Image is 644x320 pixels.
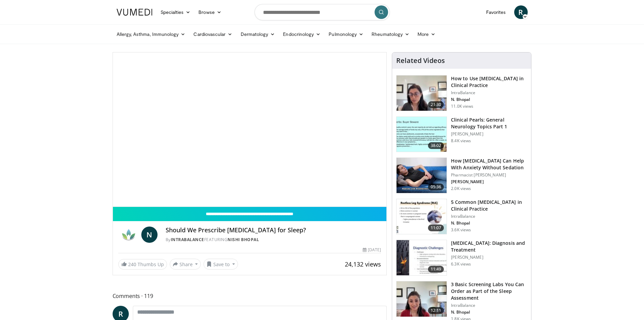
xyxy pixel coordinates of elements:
[451,281,527,301] h3: 3 Basic Screening Labs You Can Order as Part of the Sleep Assessment
[157,5,195,19] a: Specialties
[396,157,527,193] a: 05:36 How [MEDICAL_DATA] Can Help With Anxiety Without Sedation Pharmacist [PERSON_NAME] [PERSON_...
[428,225,444,231] span: 11:07
[396,116,527,152] a: 38:02 Clinical Pearls: General Neurology Topics Part 1 [PERSON_NAME] 8.4K views
[397,76,447,111] img: 662646f3-24dc-48fd-91cb-7f13467e765c.150x105_q85_crop-smart_upscale.jpg
[113,292,387,300] span: Comments 119
[113,27,190,41] a: Allergy, Asthma, Immunology
[128,261,136,268] span: 240
[451,75,527,89] h3: How to Use [MEDICAL_DATA] in Clinical Practice
[118,227,139,243] img: IntraBalance
[514,5,528,19] a: R
[451,90,527,95] p: IntraBalance
[237,27,279,41] a: Dermatology
[397,117,447,152] img: 91ec4e47-6cc3-4d45-a77d-be3eb23d61cb.150x105_q85_crop-smart_upscale.jpg
[451,97,527,102] p: N. Bhopal
[451,214,527,219] p: IntraBalance
[397,199,447,234] img: e41a58fc-c8b3-4e06-accc-3dd0b2ae14cc.150x105_q85_crop-smart_upscale.jpg
[451,186,471,191] p: 2.0K views
[451,172,527,178] p: Pharmacist [PERSON_NAME]
[428,142,444,149] span: 38:02
[451,310,527,315] p: N. Bhopal
[451,131,527,137] p: [PERSON_NAME]
[451,240,527,253] h3: [MEDICAL_DATA]: Diagnosis and Treatment
[166,227,381,234] h4: Should We Prescribe [MEDICAL_DATA] for Sleep?
[451,116,527,130] h3: Clinical Pearls: General Neurology Topics Part 1
[396,240,527,276] a: 11:49 [MEDICAL_DATA]: Diagnosis and Treatment [PERSON_NAME] 6.3K views
[118,259,167,270] a: 240 Thumbs Up
[396,75,527,111] a: 21:30 How to Use [MEDICAL_DATA] in Clinical Practice IntraBalance N. Bhopal 11.0K views
[451,157,527,171] h3: How [MEDICAL_DATA] Can Help With Anxiety Without Sedation
[451,138,471,144] p: 8.4K views
[397,158,447,193] img: 7bfe4765-2bdb-4a7e-8d24-83e30517bd33.150x105_q85_crop-smart_upscale.jpg
[367,27,413,41] a: Rheumatology
[482,5,510,19] a: Favorites
[428,184,444,190] span: 05:36
[413,27,439,41] a: More
[228,237,259,242] a: Nishi Bhopal
[451,227,471,233] p: 3.6K views
[396,199,527,235] a: 11:07 5 Common [MEDICAL_DATA] in Clinical Practice IntraBalance N. Bhopal 3.6K views
[171,237,204,242] a: IntraBalance
[141,227,158,243] a: N
[428,266,444,273] span: 11:49
[279,27,325,41] a: Endocrinology
[194,5,225,19] a: Browse
[170,259,201,270] button: Share
[117,9,152,16] img: VuMedi Logo
[451,220,527,226] p: N. Bhopal
[363,247,381,253] div: [DATE]
[451,261,471,267] p: 6.3K views
[451,303,527,308] p: IntraBalance
[451,199,527,212] h3: 5 Common [MEDICAL_DATA] in Clinical Practice
[397,240,447,275] img: 6e0bc43b-d42b-409a-85fd-0f454729f2ca.150x105_q85_crop-smart_upscale.jpg
[451,179,527,185] p: [PERSON_NAME]
[396,57,445,65] h4: Related Videos
[189,27,236,41] a: Cardiovascular
[428,307,444,314] span: 12:11
[451,255,527,260] p: [PERSON_NAME]
[428,101,444,108] span: 21:30
[345,260,381,268] span: 24,132 views
[451,104,473,109] p: 11.0K views
[166,237,381,243] div: By FEATURING
[113,52,387,207] video-js: Video Player
[325,27,367,41] a: Pulmonology
[397,281,447,317] img: 9fb304be-515e-4deb-846e-47615c91f0d6.150x105_q85_crop-smart_upscale.jpg
[255,4,390,20] input: Search topics, interventions
[204,259,238,270] button: Save to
